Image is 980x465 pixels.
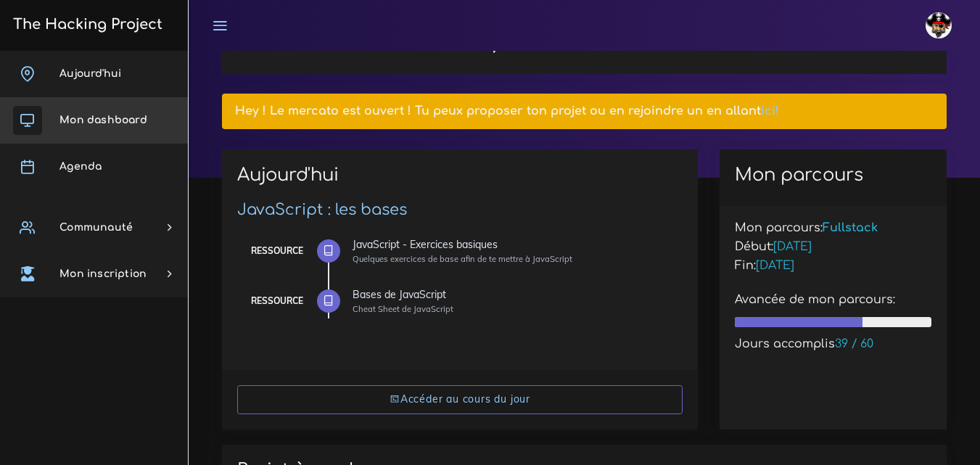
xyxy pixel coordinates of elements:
[735,293,931,307] h5: Avancée de mon parcours:
[251,243,303,259] div: Ressource
[926,12,952,38] img: avatar
[735,221,931,235] h5: Mon parcours:
[353,239,672,250] div: JavaScript - Exercices basiques
[835,337,873,350] span: 39 / 60
[735,259,931,273] h5: Fin:
[59,115,147,125] span: Mon dashboard
[735,240,931,254] h5: Début:
[756,259,794,272] span: [DATE]
[59,268,147,279] span: Mon inscription
[353,304,453,314] small: Cheat Sheet de JavaScript
[761,104,779,118] a: ici!
[773,240,812,253] span: [DATE]
[59,161,102,172] span: Agenda
[353,289,672,300] div: Bases de JavaScript
[59,222,133,233] span: Communauté
[251,293,303,309] div: Ressource
[735,337,931,351] h5: Jours accomplis
[735,165,931,186] h2: Mon parcours
[59,68,121,79] span: Aujourd'hui
[353,254,572,264] small: Quelques exercices de base afin de te mettre à JavaScript
[237,165,683,196] h2: Aujourd'hui
[9,17,162,33] h3: The Hacking Project
[235,104,933,118] h5: Hey ! Le mercato est ouvert ! Tu peux proposer ton projet ou en rejoindre un en allant
[823,221,878,234] span: Fullstack
[237,201,407,218] a: JavaScript : les bases
[237,385,683,415] a: Accéder au cours du jour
